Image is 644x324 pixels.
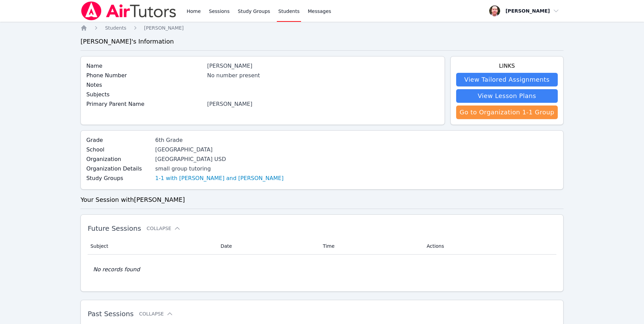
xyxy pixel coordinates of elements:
[207,62,439,70] div: [PERSON_NAME]
[456,62,558,70] h4: Links
[155,174,283,182] a: 1-1 with [PERSON_NAME] and [PERSON_NAME]
[88,310,134,318] span: Past Sessions
[155,146,283,154] div: [GEOGRAPHIC_DATA]
[456,89,558,103] a: View Lesson Plans
[86,146,151,154] label: School
[456,73,558,86] a: View Tailored Assignments
[216,238,319,255] th: Date
[207,100,439,108] div: [PERSON_NAME]
[147,225,181,232] button: Collapse
[88,238,216,255] th: Subject
[144,25,184,31] a: [PERSON_NAME]
[308,8,331,15] span: Messages
[86,174,151,182] label: Study Groups
[80,37,564,46] h3: [PERSON_NAME] 's Information
[88,255,556,285] td: No records found
[86,81,203,89] label: Notes
[144,25,184,31] span: [PERSON_NAME]
[86,136,151,144] label: Grade
[86,71,203,80] label: Phone Number
[80,1,177,20] img: Air Tutors
[139,310,173,317] button: Collapse
[155,136,283,144] div: 6th Grade
[207,71,439,80] div: No number present
[86,100,203,108] label: Primary Parent Name
[88,224,141,232] span: Future Sessions
[456,106,558,119] a: Go to Organization 1-1 Group
[155,155,283,163] div: [GEOGRAPHIC_DATA] USD
[86,91,203,99] label: Subjects
[86,155,151,163] label: Organization
[105,25,126,31] a: Students
[422,238,556,255] th: Actions
[86,165,151,173] label: Organization Details
[155,165,283,173] div: small group tutoring
[105,25,126,31] span: Students
[80,195,564,205] h3: Your Session with [PERSON_NAME]
[86,62,203,70] label: Name
[319,238,422,255] th: Time
[80,25,564,31] nav: Breadcrumb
